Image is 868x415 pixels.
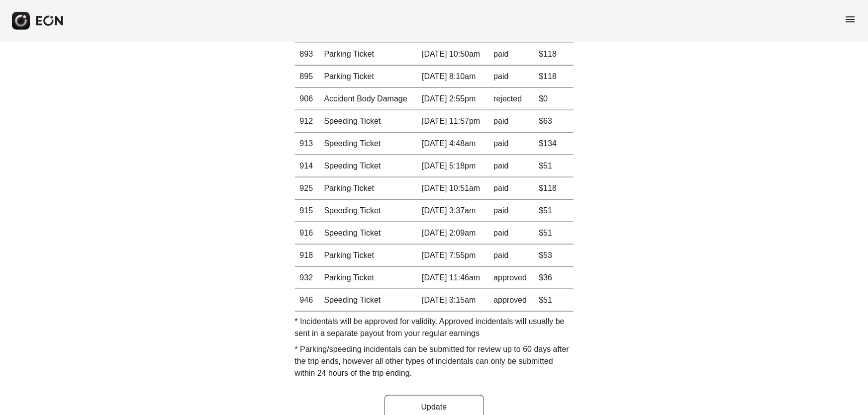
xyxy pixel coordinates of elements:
[319,289,417,312] td: Speeding Ticket
[295,316,574,339] p: * Incidentals will be approved for validity. Approved incidentals will usually be sent in a separ...
[295,43,319,66] th: 893
[844,13,856,25] span: menu
[295,66,319,88] th: 895
[417,222,488,245] td: [DATE] 2:09am
[295,267,319,289] th: 932
[319,66,417,88] td: Parking Ticket
[488,177,534,200] td: paid
[295,289,319,312] th: 946
[488,110,534,133] td: paid
[488,155,534,177] td: paid
[488,222,534,245] td: paid
[534,110,574,133] td: $63
[295,133,319,155] th: 913
[417,177,488,200] td: [DATE] 10:51am
[534,43,574,66] td: $118
[295,155,319,177] th: 914
[319,177,417,200] td: Parking Ticket
[319,133,417,155] td: Speeding Ticket
[417,267,488,289] td: [DATE] 11:46am
[534,133,574,155] td: $134
[534,155,574,177] td: $51
[319,155,417,177] td: Speeding Ticket
[534,245,574,267] td: $53
[488,245,534,267] td: paid
[417,155,488,177] td: [DATE] 5:18pm
[488,88,534,110] td: rejected
[417,66,488,88] td: [DATE] 8:10am
[534,222,574,245] td: $51
[534,88,574,110] td: $0
[295,110,319,133] th: 912
[534,177,574,200] td: $118
[319,267,417,289] td: Parking Ticket
[319,222,417,245] td: Speeding Ticket
[534,66,574,88] td: $118
[417,88,488,110] td: [DATE] 2:55pm
[488,43,534,66] td: paid
[488,133,534,155] td: paid
[534,289,574,312] td: $51
[319,110,417,133] td: Speeding Ticket
[295,245,319,267] th: 918
[295,222,319,245] th: 916
[417,289,488,312] td: [DATE] 3:15am
[417,110,488,133] td: [DATE] 11:57pm
[488,267,534,289] td: approved
[488,200,534,222] td: paid
[417,43,488,66] td: [DATE] 10:50am
[319,200,417,222] td: Speeding Ticket
[295,177,319,200] th: 925
[488,66,534,88] td: paid
[417,200,488,222] td: [DATE] 3:37am
[295,88,319,110] th: 906
[417,245,488,267] td: [DATE] 7:55pm
[488,289,534,312] td: approved
[534,267,574,289] td: $36
[319,43,417,66] td: Parking Ticket
[319,245,417,267] td: Parking Ticket
[417,133,488,155] td: [DATE] 4:48am
[319,88,417,110] td: Accident Body Damage
[534,200,574,222] td: $51
[295,343,574,379] p: * Parking/speeding incidentals can be submitted for review up to 60 days after the trip ends, how...
[295,200,319,222] th: 915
